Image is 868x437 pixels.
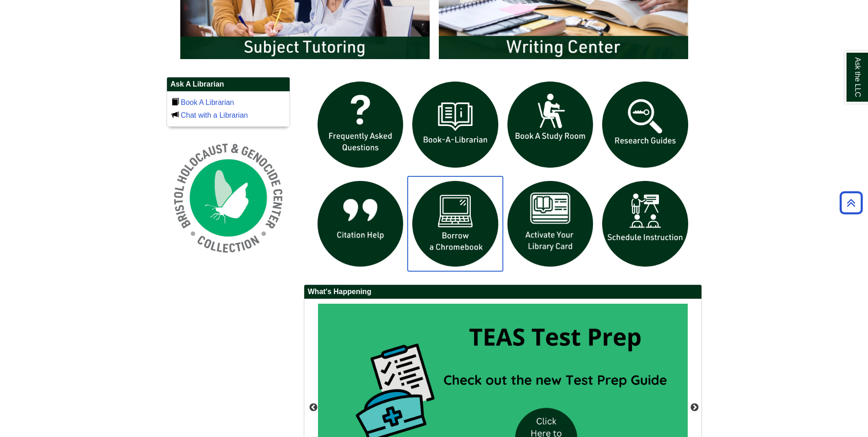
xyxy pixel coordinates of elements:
img: frequently asked questions [313,77,408,172]
button: Previous [309,403,318,412]
a: Chat with a Librarian [181,111,248,119]
h2: Ask A Librarian [167,77,290,92]
img: activate Library Card icon links to form to activate student ID into library card [503,176,598,272]
img: Holocaust and Genocide Collection [167,136,290,260]
img: For faculty. Schedule Library Instruction icon links to form. [598,176,693,272]
a: Back to Top [836,197,866,209]
img: book a study room icon links to book a study room web page [503,77,598,172]
div: slideshow [313,77,693,275]
a: Book A Librarian [181,98,234,106]
button: Next [690,403,699,412]
h2: What's Happening [304,285,701,299]
img: Research Guides icon links to research guides web page [598,77,693,172]
img: Book a Librarian icon links to book a librarian web page [408,77,503,172]
img: citation help icon links to citation help guide page [313,176,408,272]
img: Borrow a chromebook icon links to the borrow a chromebook web page [408,176,503,272]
